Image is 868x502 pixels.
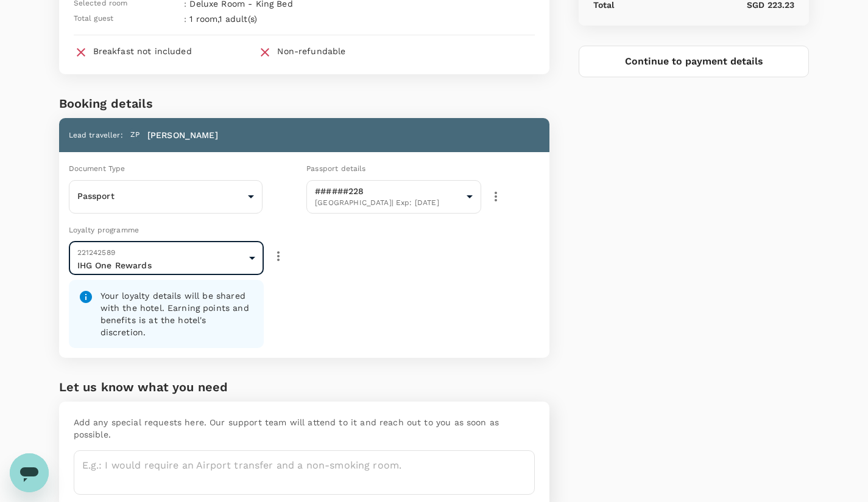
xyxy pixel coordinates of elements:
[74,13,114,25] span: Total guest
[69,131,123,139] span: Lead traveller :
[69,164,125,173] span: Document Type
[306,164,365,173] span: Passport details
[59,377,549,397] h6: Let us know what you need
[69,237,264,280] div: 221242589IHG One Rewards
[10,453,49,492] iframe: Button to launch messaging window
[315,197,462,209] span: [GEOGRAPHIC_DATA] | Exp: [DATE]
[184,13,186,25] span: :
[277,45,345,57] div: Non-refundable
[101,290,254,338] p: Your loyalty details will be shared with the hotel. Earning points and benefits is at the hotel's...
[74,416,535,441] p: Add any special requests here. Our support team will attend to it and reach out to you as soon as...
[130,129,139,141] span: ZP
[69,181,263,212] div: Passport
[77,259,245,271] p: IHG One Rewards
[59,94,549,113] h6: Booking details
[147,129,218,141] p: [PERSON_NAME]
[77,248,115,257] span: 221242589
[315,185,462,197] p: ######228
[189,13,393,25] p: 1 room , 1 adult(s)
[93,45,192,57] div: Breakfast not included
[306,176,481,217] div: ######228[GEOGRAPHIC_DATA]| Exp: [DATE]
[69,226,139,234] span: Loyalty programme
[77,190,244,202] p: Passport
[579,46,810,77] button: Continue to payment details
